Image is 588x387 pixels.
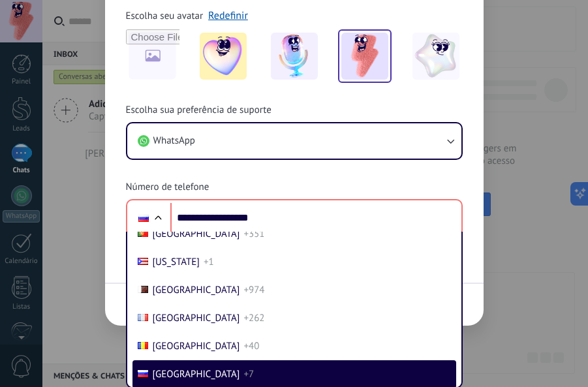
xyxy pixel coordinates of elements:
span: WhatsApp [153,134,195,147]
span: +974 [243,284,264,296]
img: -3.jpeg [341,33,388,80]
img: -4.jpeg [412,33,459,80]
span: [GEOGRAPHIC_DATA] [153,368,240,380]
img: -1.jpeg [200,33,247,80]
button: WhatsApp [127,123,461,159]
span: [US_STATE] [153,256,200,268]
span: +351 [243,228,264,240]
span: [GEOGRAPHIC_DATA] [153,312,240,324]
a: Redefinir [208,9,248,22]
span: +1 [204,256,214,268]
span: Escolha sua preferência de suporte [126,104,271,117]
span: +262 [243,312,264,324]
span: [GEOGRAPHIC_DATA] [153,340,240,352]
span: +40 [243,340,259,352]
span: [GEOGRAPHIC_DATA] [153,284,240,296]
div: Russia: + 7 [131,204,156,232]
span: [GEOGRAPHIC_DATA] [153,228,240,240]
span: Número de telefone [126,181,209,194]
span: Escolha seu avatar [126,10,204,23]
img: -2.jpeg [271,33,318,80]
span: +7 [243,368,254,380]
